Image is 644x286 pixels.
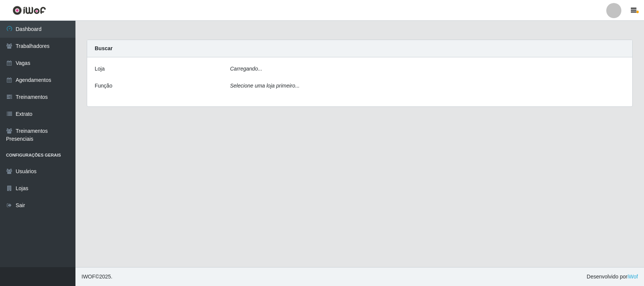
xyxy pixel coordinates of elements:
img: CoreUI Logo [12,6,46,15]
a: iWof [627,274,638,280]
label: Função [95,82,112,90]
i: Carregando... [230,66,263,72]
span: Desenvolvido por [587,273,638,281]
label: Loja [95,65,105,73]
strong: Buscar [95,45,112,51]
i: Selecione uma loja primeiro... [230,83,300,89]
span: IWOF [81,274,95,280]
span: © 2025 . [81,273,112,281]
